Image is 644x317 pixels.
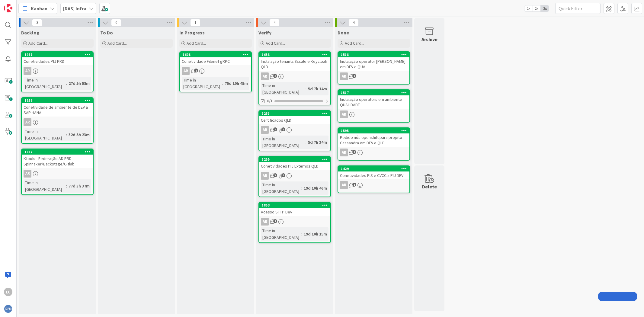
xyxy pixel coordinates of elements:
div: Time in [GEOGRAPHIC_DATA] [261,136,306,149]
div: Conetividade Filenet gRPC [180,57,251,65]
div: AR [24,67,31,75]
div: AR [338,149,409,156]
div: AR [259,218,330,226]
div: AR [182,67,190,75]
div: 1608 [183,53,251,57]
div: 19d 10h 46m [302,185,328,191]
div: AR [338,72,409,80]
div: Time in [GEOGRAPHIC_DATA] [24,179,66,193]
div: 1595Pedido nós openshift para projeto Cassandra em DEV e QLD [338,128,409,147]
img: Visit kanbanzone.com [4,4,12,12]
div: 1956 [22,98,93,103]
div: Time in [GEOGRAPHIC_DATA] [24,128,66,141]
span: 2x [533,5,541,11]
span: Add Card... [28,40,48,46]
div: Conetividade de ambiente de DEV a SAP HANA [22,103,93,117]
div: 1956Conetividade de ambiente de DEV a SAP HANA [22,98,93,117]
div: AR [261,172,269,180]
div: Instalação operators em ambiente QUALIDADE [338,95,409,109]
div: Certificados QLD [259,116,330,124]
span: 1 [190,19,200,26]
div: AR [259,126,330,134]
span: : [66,131,67,138]
div: 75d 10h 45m [223,80,249,87]
span: 5 [273,74,277,78]
div: AR [338,181,409,189]
div: Ktools - Federação AD PRD Spinnaker/Backstage/Gitlab [22,155,93,168]
div: AR [340,72,348,80]
div: Time in [GEOGRAPHIC_DATA] [261,82,306,95]
span: : [306,85,306,92]
span: 1 [194,69,198,72]
div: 1518Instalação operator [PERSON_NAME] em DEV e QUA [338,52,409,71]
div: 1517 [338,90,409,95]
div: 1653 [259,52,330,57]
span: 1 [281,173,285,177]
span: : [306,139,306,146]
div: Conetividades PIJ PRD [22,57,93,65]
div: 1653 [262,53,330,57]
div: AR [261,72,269,80]
div: 1429 [338,166,409,171]
span: Add Card... [187,40,206,46]
div: 1847 [22,149,93,155]
span: : [301,231,302,237]
span: Add Card... [266,40,285,46]
div: 1853 [259,203,330,208]
div: AR [338,110,409,118]
span: 4 [269,19,280,26]
span: 2 [352,150,356,154]
div: 77d 3h 37m [67,183,91,189]
span: Verify [258,30,271,36]
span: : [222,80,223,87]
div: 1255 [262,157,330,162]
div: Time in [GEOGRAPHIC_DATA] [261,227,301,241]
div: 1231Certificados QLD [259,111,330,124]
div: AR [340,110,348,118]
div: 1847Ktools - Federação AD PRD Spinnaker/Backstage/Gitlab [22,149,93,168]
div: 1429Conetividades PIS e CVCC a PIJ DEV [338,166,409,179]
span: 4 [273,219,277,223]
div: Time in [GEOGRAPHIC_DATA] [261,181,301,195]
span: To Do [100,30,113,36]
div: AR [261,126,269,134]
div: AR [340,149,348,156]
div: LC [4,288,12,296]
div: Archive [421,36,437,43]
div: 1255Conetividades PIJ Externos QLD [259,157,330,170]
div: 32d 5h 23m [67,131,91,138]
span: 1 [352,183,356,187]
div: 1231 [259,111,330,116]
img: avatar [4,305,12,313]
div: 1847 [24,150,93,154]
input: Quick Filter... [555,3,601,14]
span: 3 [273,173,277,177]
div: 5d 7h 14m [306,85,328,92]
span: Add Card... [107,40,127,46]
div: 1255 [259,157,330,162]
span: Done [338,30,349,36]
div: 1853Acesso SFTP Dev [259,203,330,216]
div: AR [180,67,251,75]
span: 0/1 [267,98,273,104]
div: 19d 10h 15m [302,231,328,237]
div: 1977 [22,52,93,57]
div: 1517 [341,91,409,95]
span: 4 [348,19,359,26]
div: AR [340,181,348,189]
b: [DAS] Infra [63,5,86,11]
div: AR [22,67,93,75]
div: 1977Conetividades PIJ PRD [22,52,93,65]
div: 1608Conetividade Filenet gRPC [180,52,251,65]
div: Acesso SFTP Dev [259,208,330,216]
span: : [301,185,302,191]
div: 1595 [338,128,409,133]
div: 1608 [180,52,251,57]
div: Time in [GEOGRAPHIC_DATA] [182,77,222,90]
span: In Progress [179,30,205,36]
div: Conetividades PIJ Externos QLD [259,162,330,170]
div: AR [259,172,330,180]
div: 1977 [24,53,93,57]
span: 0 [111,19,121,26]
div: 1853 [262,203,330,207]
